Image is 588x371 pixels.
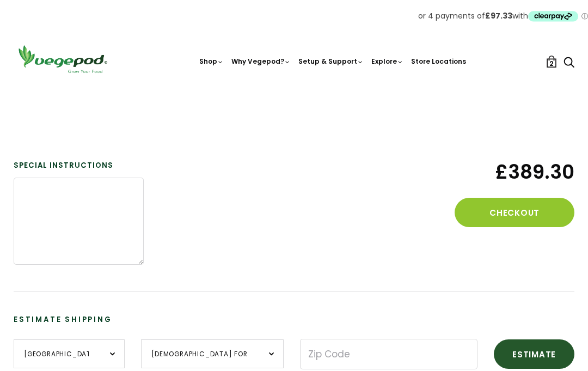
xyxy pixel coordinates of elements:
a: Why Vegepod? [231,57,291,66]
a: 2 [546,56,558,68]
button: Estimate [494,340,574,369]
a: Setup & Support [298,57,364,66]
input: Zip Code [300,339,477,370]
button: Checkout [455,198,574,228]
h3: Estimate Shipping [14,315,574,326]
a: Explore [371,57,403,66]
span: £389.30 [444,161,574,184]
span: 2 [549,58,554,69]
a: Store Locations [411,57,466,66]
select: Province [141,340,284,369]
img: Vegepod [14,44,112,75]
a: Search [563,57,574,69]
label: Special instructions [14,161,144,172]
a: Shop [199,57,224,66]
select: Country [14,340,125,369]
